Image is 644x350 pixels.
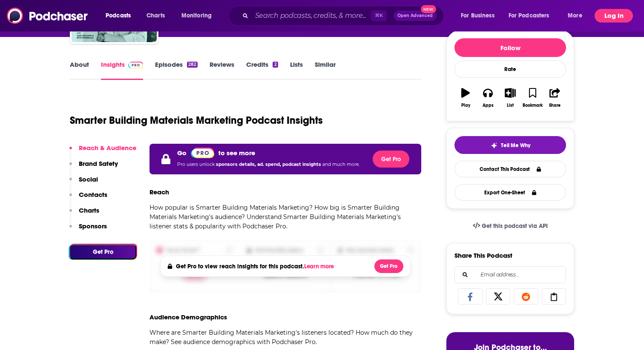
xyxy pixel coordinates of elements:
a: InsightsPodchaser Pro [101,60,143,80]
a: Episodes282 [155,60,198,80]
button: Log In [595,9,633,23]
span: ⌘ K [371,10,387,21]
a: Credits2 [246,60,278,80]
div: 2 [273,62,278,68]
img: Podchaser Pro [191,148,214,158]
button: Contacts [69,191,107,206]
p: Reach & Audience [79,144,136,152]
button: Play [454,83,477,113]
h3: Reach [149,188,169,196]
div: Apps [483,103,494,108]
button: open menu [562,9,593,23]
button: Charts [69,206,99,222]
a: Similar [315,60,336,80]
span: sponsors details, ad. spend, podcast insights [216,162,322,167]
button: Open AdvancedNew [394,11,437,21]
div: Search podcasts, credits, & more... [236,6,452,26]
span: More [568,10,582,22]
span: For Business [461,10,494,22]
a: Share on Reddit [514,288,538,304]
button: Get Pro [374,259,403,273]
a: Share on X/Twitter [486,288,511,304]
button: Apps [477,83,499,113]
a: About [70,60,89,80]
button: Bookmark [521,83,543,113]
h4: Get Pro to view reach insights for this podcast. [176,263,336,270]
a: Copy Link [542,288,566,304]
img: Podchaser - Follow, Share and Rate Podcasts [7,8,89,24]
button: List [499,83,521,113]
div: Rate [454,60,566,78]
button: Sponsors [69,222,107,238]
button: Get Pro [373,151,409,168]
p: Brand Safety [79,159,118,168]
button: Brand Safety [69,159,118,175]
span: Charts [147,10,165,22]
div: 282 [187,62,198,68]
button: Export One-Sheet [454,184,566,201]
a: Lists [290,60,303,80]
a: Contact This Podcast [454,161,566,177]
div: List [507,103,514,108]
span: Tell Me Why [501,142,530,149]
img: tell me why sparkle [491,142,497,149]
button: open menu [503,9,562,23]
div: Search followers [454,266,566,283]
a: Charts [141,9,170,23]
button: open menu [455,9,505,23]
div: Play [461,103,470,108]
button: Learn more [304,263,336,270]
p: How popular is Smarter Building Materials Marketing? How big is Smarter Building Materials Market... [149,203,421,231]
button: open menu [175,9,223,23]
p: Go [177,149,187,157]
button: Reach & Audience [69,144,136,159]
span: Podcasts [106,10,131,22]
button: Get Pro [69,245,136,259]
p: Social [79,175,98,183]
a: Get this podcast via API [466,216,555,236]
button: open menu [100,9,142,23]
p: Pro users unlock and much more. [177,158,359,171]
input: Search podcasts, credits, & more... [252,9,371,23]
h3: Share This Podcast [454,251,512,259]
p: Charts [79,206,99,214]
h1: Smarter Building Materials Marketing Podcast Insights [70,114,323,127]
a: Share on Facebook [458,288,483,304]
span: Get this podcast via API [482,222,548,230]
img: Podchaser Pro [128,62,143,68]
a: Reviews [210,60,234,80]
button: Share [544,83,566,113]
button: tell me why sparkleTell Me Why [454,136,566,154]
h3: Audience Demographics [149,313,227,321]
p: Where are Smarter Building Materials Marketing's listeners located? How much do they make? See au... [149,328,421,347]
p: Contacts [79,191,107,199]
span: New [421,5,436,13]
input: Email address... [462,267,559,283]
p: Sponsors [79,222,107,230]
a: Pro website [191,147,214,158]
div: Bookmark [523,103,543,108]
button: Social [69,175,98,191]
div: Share [549,103,561,108]
p: to see more [218,149,255,157]
span: Open Advanced [397,14,433,18]
button: Follow [454,38,566,57]
span: For Podcasters [509,10,549,22]
span: Monitoring [181,10,212,22]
